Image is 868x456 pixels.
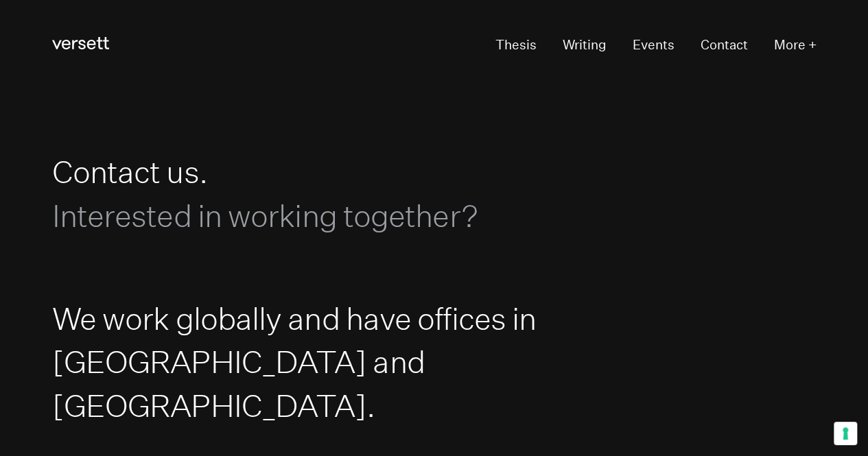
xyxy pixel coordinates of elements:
button: Your consent preferences for tracking technologies [834,422,857,445]
button: More + [773,33,816,58]
h1: Contact us. [52,150,551,237]
h2: We work globally and have offices in [GEOGRAPHIC_DATA] and [GEOGRAPHIC_DATA]. [52,297,551,428]
a: Writing [563,33,607,58]
a: Events [633,33,675,58]
a: Contact [700,33,747,58]
span: Interested in working together? [52,197,478,233]
a: Thesis [495,33,537,58]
